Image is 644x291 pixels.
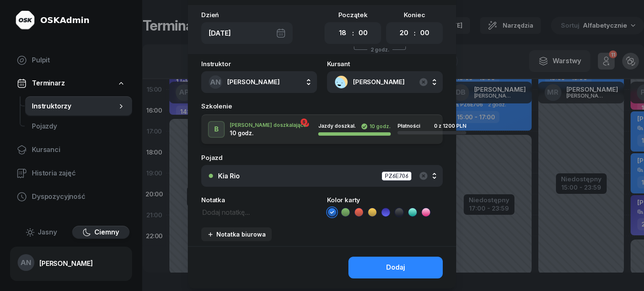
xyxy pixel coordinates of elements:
button: Dodaj [348,257,443,278]
a: Terminarz [10,74,132,93]
span: Pojazdy [32,121,125,132]
span: Kursanci [32,144,125,155]
div: Kia Rio [218,173,240,179]
div: [PERSON_NAME] [39,260,93,267]
span: [PERSON_NAME] [353,77,435,88]
button: B[PERSON_NAME] doszkalające10 godz.Jazdy doszkal.10 godz.Płatności0 z 1200 PLN [201,114,443,144]
a: Pulpit [10,50,132,70]
img: logo-light@2x.png [15,10,35,30]
span: Dyspozycyjność [32,191,125,202]
a: Instruktorzy [25,96,132,116]
span: Jazdy doszkal. [318,123,356,129]
span: Ciemny [94,227,119,238]
span: Instruktorzy [32,101,117,112]
a: Dyspozycyjność [10,187,132,207]
div: : [352,28,354,38]
span: AN [21,259,31,266]
span: Terminarz [32,78,65,89]
button: Notatka biurowa [201,227,272,241]
div: Notatka biurowa [207,231,266,238]
a: Pojazdy [25,116,132,136]
div: Płatności [397,123,425,129]
div: 10 godz. [361,123,391,130]
button: Kia RioPZ6E706 [201,165,443,187]
button: Jasny [13,226,70,239]
span: [PERSON_NAME] [227,78,280,86]
span: AN [210,79,221,86]
button: AN[PERSON_NAME] [201,71,317,93]
span: Historia zajęć [32,168,125,179]
div: 0 z 1200 PLN [434,123,466,129]
div: OSKAdmin [40,14,89,26]
a: Kursanci [10,140,132,160]
div: Dodaj [386,262,405,273]
button: Ciemny [72,226,130,239]
a: Historia zajęć [10,163,132,183]
div: PZ6E706 [382,171,412,181]
span: Jasny [38,227,57,238]
span: Pulpit [32,55,125,66]
div: : [414,28,415,38]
